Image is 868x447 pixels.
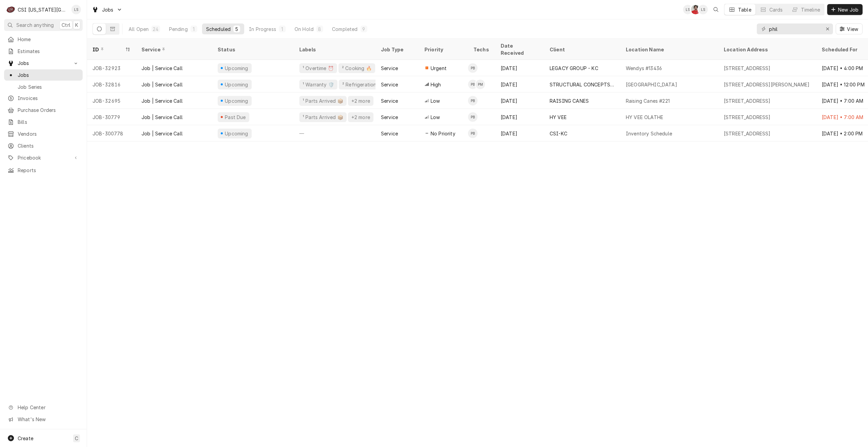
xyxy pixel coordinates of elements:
div: Phil Bustamante's Avatar [468,96,478,105]
div: CSI [US_STATE][GEOGRAPHIC_DATA] [18,6,68,13]
div: Lindy Springer's Avatar [683,5,692,14]
a: Purchase Orders [4,104,83,116]
span: No Priority [431,130,455,137]
div: Priority [424,46,461,53]
div: LS [683,5,692,14]
div: Service [141,46,205,53]
div: Location Address [724,46,809,53]
div: 24 [153,26,158,33]
span: New Job [837,6,860,13]
div: Upcoming [224,130,249,137]
div: Date Received [501,42,537,56]
div: [DATE] [495,125,544,142]
a: Bills [4,116,83,128]
span: Job Series [18,83,79,90]
div: Service [381,130,398,137]
div: Job | Service Call [141,65,183,72]
div: Phil Bustamante's Avatar [468,80,478,89]
span: Vendors [18,130,79,137]
div: JOB-32923 [87,60,136,76]
a: Go to Pricebook [4,152,83,163]
div: Service [381,114,398,121]
span: View [846,26,859,33]
div: RAISING CANES [550,97,589,104]
div: Location Name [626,46,712,53]
a: Jobs [4,69,83,81]
div: HY VEE [550,114,567,121]
input: Keyword search [769,23,820,34]
div: JOB-32816 [87,76,136,93]
div: ¹ Warranty 🛡️ [302,81,335,88]
a: Home [4,34,83,45]
span: Jobs [18,71,79,79]
span: Jobs [18,60,69,67]
a: Job Series [4,81,83,93]
div: CSI-KC [550,130,567,137]
div: 1 [192,26,196,33]
span: Search anything [16,21,54,29]
div: Lindy Springer's Avatar [698,5,708,14]
span: Invoices [18,95,79,102]
div: ² Refrigeration ❄️ [341,81,384,88]
span: Estimates [18,48,79,55]
span: Pricebook [18,154,69,161]
div: Job | Service Call [141,81,183,88]
div: In Progress [249,26,276,33]
div: JOB-300778 [87,125,136,142]
div: All Open [129,26,149,33]
span: Low [431,114,440,121]
div: Phil Bustamante's Avatar [468,112,478,122]
span: Home [18,36,79,43]
div: Labels [299,46,370,53]
a: Reports [4,165,83,176]
div: ¹ Parts Arrived 📦 [302,114,344,121]
span: K [75,21,78,29]
div: — [294,125,375,142]
div: LS [71,5,81,14]
div: Job | Service Call [141,130,183,137]
span: C [75,435,78,442]
span: Ctrl [62,21,70,29]
div: Phil Bustamante's Avatar [468,129,478,138]
div: Upcoming [224,97,249,104]
div: Service [381,81,398,88]
div: ² Cooking 🔥 [341,65,372,72]
div: Upcoming [224,81,249,88]
div: Table [738,6,751,13]
span: What's New [18,416,79,423]
div: ¹ Overtime ⏰ [302,65,334,72]
div: Upcoming [224,65,249,72]
span: Purchase Orders [18,106,79,114]
div: PB [468,96,478,105]
div: JOB-32695 [87,93,136,109]
div: [STREET_ADDRESS] [724,114,771,121]
span: Help Center [18,404,79,411]
div: Nicholas Faubert's Avatar [691,5,700,14]
a: Estimates [4,46,83,57]
div: Scheduled [206,26,231,33]
div: Service [381,97,398,104]
div: Job | Service Call [141,114,183,121]
a: Invoices [4,93,83,104]
span: Jobs [102,6,114,13]
div: [DATE] [495,109,544,125]
div: 8 [318,26,322,33]
div: Timeline [801,6,820,13]
span: Urgent [431,65,447,72]
div: 1 [280,26,284,33]
div: Wendys #13436 [626,65,662,72]
div: Job | Service Call [141,97,183,104]
div: LS [698,5,708,14]
a: Go to Jobs [89,4,125,15]
button: Erase input [822,23,833,34]
div: 5 [235,26,239,33]
div: Cards [769,6,783,13]
span: Create [18,435,33,441]
div: Status [218,46,287,53]
div: [DATE] [495,60,544,76]
div: +2 more [351,97,371,104]
div: HY VEE OLATHE [626,114,663,121]
div: [DATE] [495,93,544,109]
div: [DATE] [495,76,544,93]
div: PM [475,80,485,89]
